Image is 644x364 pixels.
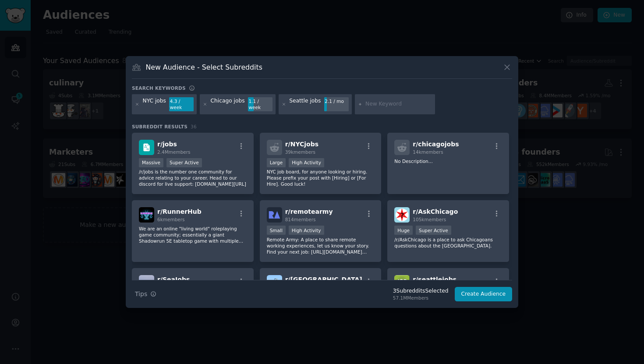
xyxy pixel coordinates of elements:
[413,149,443,155] span: 14k members
[289,158,324,167] div: High Activity
[210,97,244,111] div: Chicago jobs
[267,207,282,223] img: remotearmy
[135,290,147,299] span: Tips
[146,63,262,72] h3: New Audience - Select Subreddits
[139,169,247,187] p: /r/jobs is the number one community for advice relating to your career. Head to our discord for l...
[413,217,446,222] span: 105k members
[157,208,202,215] span: r/ RunnerHub
[455,287,513,302] button: Create Audience
[267,226,286,235] div: Small
[267,169,375,187] p: NYC job board, for anyone looking or hiring. Please prefix your post with [Hiring] or [For Hire]....
[248,97,272,111] div: 1.1 / week
[285,149,315,155] span: 39k members
[191,124,197,129] span: 36
[394,237,502,249] p: /r/AskChicago is a place to ask Chicagoans questions about the [GEOGRAPHIC_DATA].
[157,149,191,155] span: 2.4M members
[139,226,247,244] p: We are an online "living world" roleplaying game community; essentially a giant Shadowrun 5E tabl...
[139,140,154,155] img: jobs
[413,276,456,283] span: r/ seattlejobs
[394,158,502,164] p: No Description...
[139,158,163,167] div: Massive
[394,226,413,235] div: Huge
[289,97,321,111] div: Seattle jobs
[166,158,202,167] div: Super Active
[157,141,177,148] span: r/ jobs
[157,217,185,222] span: 6k members
[285,208,333,215] span: r/ remotearmy
[139,207,154,223] img: RunnerHub
[132,124,188,130] span: Subreddit Results
[139,275,154,290] img: SeaJobs
[143,97,166,111] div: NYC jobs
[285,141,318,148] span: r/ NYCjobs
[285,276,362,283] span: r/ [GEOGRAPHIC_DATA]
[289,226,324,235] div: High Activity
[413,208,458,215] span: r/ AskChicago
[324,97,349,105] div: 2.1 / mo
[365,100,432,108] input: New Keyword
[285,217,316,222] span: 814 members
[393,295,449,301] div: 57.1M Members
[132,286,159,302] button: Tips
[394,275,410,290] img: seattlejobs
[157,276,190,283] span: r/ SeaJobs
[416,226,451,235] div: Super Active
[267,158,286,167] div: Large
[413,141,459,148] span: r/ chicagojobs
[132,85,186,91] h3: Search keywords
[393,287,449,295] div: 3 Subreddit s Selected
[394,207,410,223] img: AskChicago
[267,275,282,290] img: Seattle
[267,237,375,255] p: Remote Army: A place to share remote working experiences, let us know your story. Find your next ...
[169,97,194,111] div: 4.3 / week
